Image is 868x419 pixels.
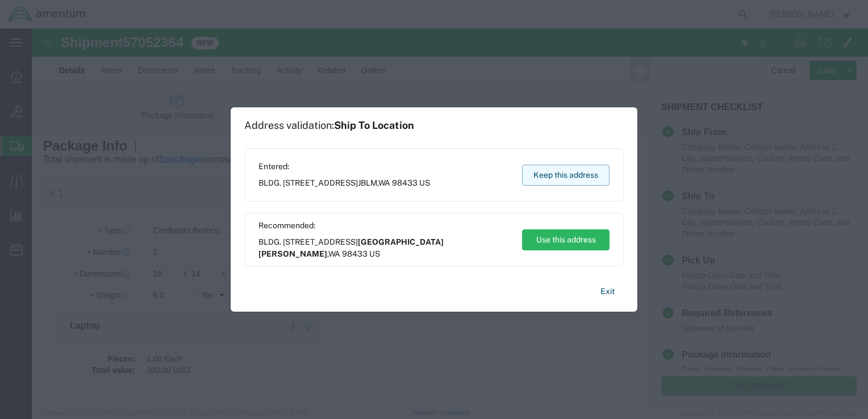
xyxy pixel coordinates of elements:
[522,165,610,186] button: Keep this address
[378,178,390,187] span: WA
[392,178,418,187] span: 98433
[328,249,340,258] span: WA
[358,178,377,187] span: JBLM
[342,249,368,258] span: 98433
[591,282,624,301] button: Exit
[522,229,610,250] button: Use this address
[258,220,511,232] span: Recommended:
[369,249,380,258] span: US
[244,119,414,132] h1: Address validation:
[258,236,511,260] span: BLDG. [STREET_ADDRESS] ,
[334,119,414,131] span: Ship To Location
[258,161,430,173] span: Entered:
[419,178,430,187] span: US
[258,177,430,189] span: BLDG. [STREET_ADDRESS] ,
[258,237,444,258] span: [GEOGRAPHIC_DATA][PERSON_NAME]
